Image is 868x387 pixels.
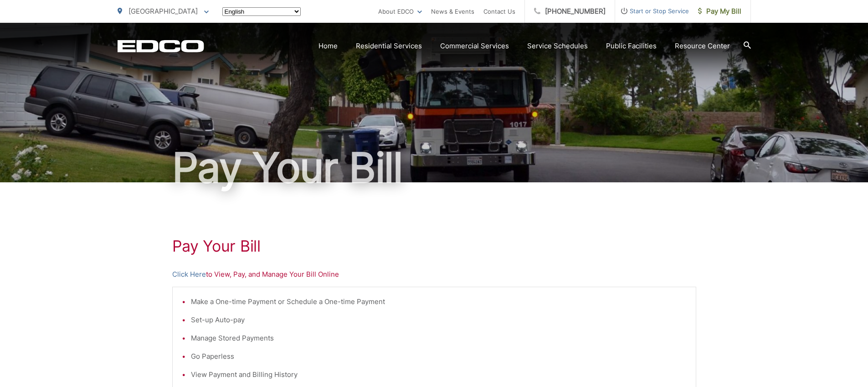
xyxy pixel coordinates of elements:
li: Manage Stored Payments [191,333,687,344]
li: Set-up Auto-pay [191,315,687,325]
p: to View, Pay, and Manage Your Bill Online [172,269,696,280]
a: Click Here [172,269,206,280]
a: Residential Services [356,41,422,52]
h1: Pay Your Bill [118,145,751,191]
a: Service Schedules [527,41,588,52]
a: Resource Center [675,41,730,52]
a: Contact Us [483,6,515,17]
li: Make a One-time Payment or Schedule a One-time Payment [191,296,687,307]
a: Public Facilities [606,41,657,52]
h1: Pay Your Bill [172,237,696,255]
a: About EDCO [378,6,422,17]
span: Pay My Bill [698,6,741,17]
a: Commercial Services [440,41,509,52]
span: [GEOGRAPHIC_DATA] [128,7,198,15]
li: Go Paperless [191,351,687,362]
a: EDCD logo. Return to the homepage. [118,40,204,52]
li: View Payment and Billing History [191,369,687,380]
a: Home [318,41,338,52]
select: Select a language [222,7,301,16]
a: News & Events [431,6,474,17]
